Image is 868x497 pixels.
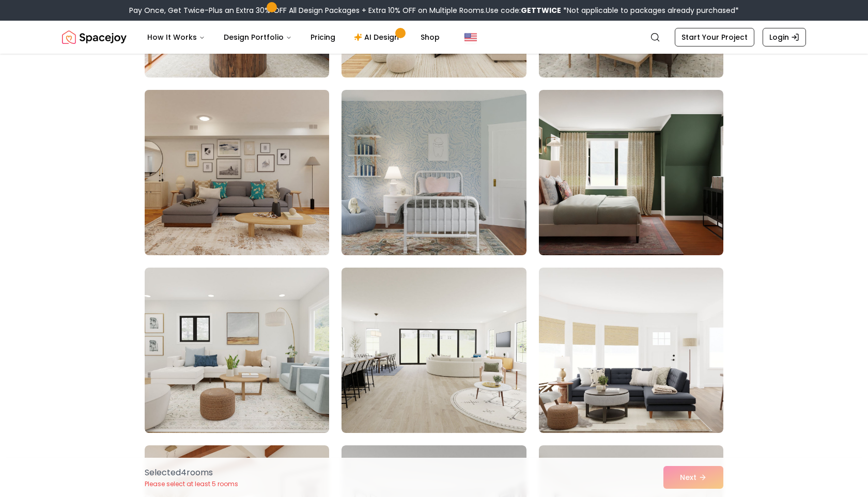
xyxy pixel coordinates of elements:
[412,27,448,48] a: Shop
[62,21,806,54] nav: Global
[539,90,723,255] img: Room room-21
[145,480,238,488] p: Please select at least 5 rooms
[62,27,127,48] a: Spacejoy
[140,86,334,259] img: Room room-19
[486,5,561,15] span: Use code:
[561,5,739,15] span: *Not applicable to packages already purchased*
[763,28,806,46] a: Login
[675,28,754,46] a: Start Your Project
[302,27,344,48] a: Pricing
[139,27,448,48] nav: Main
[129,5,739,15] div: Pay Once, Get Twice-Plus an Extra 30% OFF All Design Packages + Extra 10% OFF on Multiple Rooms.
[346,27,410,48] a: AI Design
[139,27,213,48] button: How It Works
[145,467,238,479] p: Selected 4 room s
[145,268,329,433] img: Room room-22
[342,90,526,255] img: Room room-20
[521,5,561,15] b: GETTWICE
[464,31,477,43] img: United States
[539,268,723,433] img: Room room-24
[62,27,127,48] img: Spacejoy Logo
[342,268,526,433] img: Room room-23
[215,27,300,48] button: Design Portfolio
